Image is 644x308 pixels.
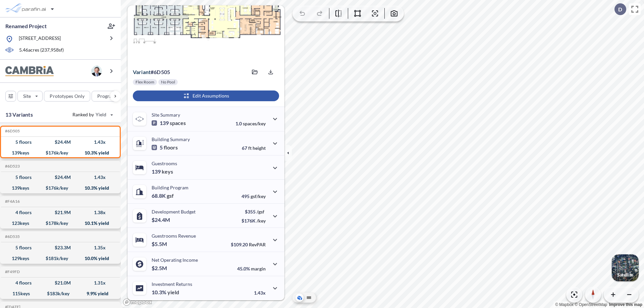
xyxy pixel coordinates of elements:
[257,218,266,224] span: /key
[50,93,85,100] p: Prototypes Only
[152,168,173,175] p: 139
[251,266,266,271] span: margin
[152,136,190,142] p: Building Summary
[4,199,20,204] h5: Click to copy the code
[305,294,313,302] button: Site Plan
[97,93,116,100] p: Program
[152,281,192,287] p: Investment Returns
[241,209,266,214] p: $355
[251,193,266,199] span: gsf/key
[152,209,196,214] p: Development Budget
[248,145,252,151] span: ft
[249,242,266,247] span: RevPAR
[162,168,173,175] span: keys
[257,209,264,214] span: /gsf
[19,47,64,54] p: 5.46 acres ( 237,958 sf)
[612,254,639,281] button: Switcher ImageSatellite
[617,272,633,278] p: Satellite
[92,91,128,102] button: Program
[152,112,180,118] p: Site Summary
[4,164,20,169] h5: Click to copy the code
[5,22,47,30] p: Renamed Project
[152,161,177,166] p: Guestrooms
[91,66,102,76] img: user logo
[237,266,266,271] p: 45.0%
[136,79,154,85] p: Flex Room
[612,254,639,281] img: Switcher Image
[96,111,107,118] span: Yield
[23,93,31,100] p: Site
[152,289,179,296] p: 10.3%
[241,218,266,224] p: $176K
[67,109,117,120] button: Ranked by Yield
[17,91,43,102] button: Site
[167,289,179,296] span: yield
[152,233,196,239] p: Guestrooms Revenue
[5,66,54,76] img: BrandImage
[44,91,90,102] button: Prototypes Only
[133,90,279,101] button: Edit Assumptions
[235,121,266,126] p: 1.0
[170,120,186,126] span: spaces
[575,302,607,307] a: OpenStreetMap
[152,217,171,223] p: $24.4M
[152,185,189,190] p: Building Program
[296,294,304,302] button: Aerial View
[152,120,186,126] p: 139
[555,302,574,307] a: Mapbox
[152,144,178,151] p: 5
[164,144,178,151] span: floors
[243,121,266,126] span: spaces/key
[152,257,198,263] p: Net Operating Income
[618,6,622,12] p: D
[152,265,168,271] p: $2.5M
[19,35,61,43] p: [STREET_ADDRESS]
[152,192,174,199] p: 68.8K
[161,79,175,85] p: No Pool
[231,242,266,247] p: $109.20
[242,145,266,151] p: 67
[4,269,20,274] h5: Click to copy the code
[133,69,170,75] p: # 6d505
[123,298,152,306] a: Mapbox homepage
[609,302,642,307] a: Improve this map
[4,129,20,133] h5: Click to copy the code
[4,234,20,239] h5: Click to copy the code
[133,69,151,75] span: Variant
[167,192,174,199] span: gsf
[254,290,266,296] p: 1.43x
[241,193,266,199] p: 495
[253,145,266,151] span: height
[5,111,33,119] p: 13 Variants
[152,241,168,247] p: $5.5M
